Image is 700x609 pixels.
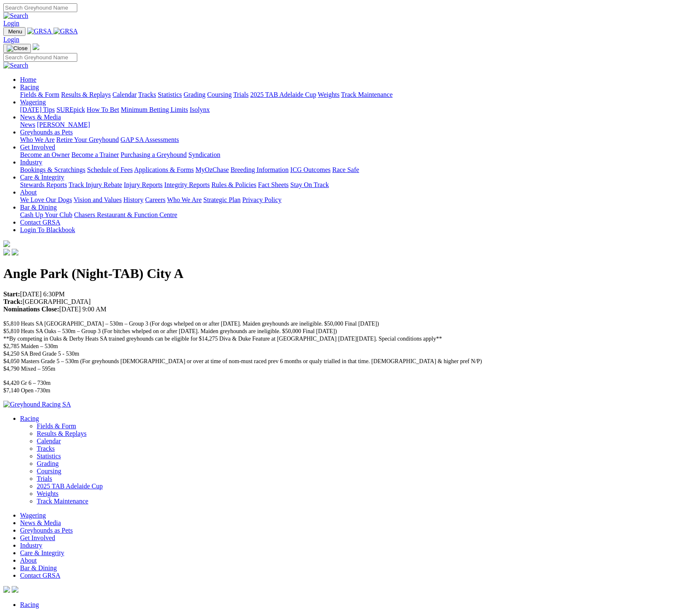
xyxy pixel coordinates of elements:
[121,151,187,158] a: Purchasing a Greyhound
[20,106,55,113] a: [DATE] Tips
[250,91,316,98] a: 2025 TAB Adelaide Cup
[20,151,70,158] a: Become an Owner
[20,136,697,144] div: Greyhounds as Pets
[190,106,210,113] a: Isolynx
[20,181,67,188] a: Stewards Reports
[37,452,61,460] a: Statistics
[20,542,42,549] a: Industry
[20,121,35,128] a: News
[20,83,39,91] a: Racing
[3,401,71,408] img: Greyhound Racing SA
[3,291,20,298] strong: Start:
[121,136,179,143] a: GAP SA Assessments
[258,181,289,188] a: Fact Sheets
[3,380,51,394] span: $4,420 Gr 6 – 730m $7,140 Open -730m
[3,20,19,27] a: Login
[87,106,119,113] a: How To Bet
[68,181,122,188] a: Track Injury Rebate
[138,91,156,98] a: Tracks
[290,166,330,173] a: ICG Outcomes
[33,43,39,50] img: logo-grsa-white.png
[12,586,18,593] img: twitter.svg
[20,91,697,99] div: Racing
[20,512,46,519] a: Wagering
[37,475,52,482] a: Trials
[211,181,256,188] a: Rules & Policies
[195,166,229,173] a: MyOzChase
[242,196,282,203] a: Privacy Policy
[37,121,90,128] a: [PERSON_NAME]
[233,91,249,98] a: Trials
[3,44,31,53] button: Toggle navigation
[37,467,61,475] a: Coursing
[3,586,10,593] img: facebook.svg
[20,144,55,151] a: Get Involved
[20,211,72,218] a: Cash Up Your Club
[332,166,359,173] a: Race Safe
[20,166,85,173] a: Bookings & Scratchings
[20,174,64,181] a: Care & Integrity
[203,196,241,203] a: Strategic Plan
[20,557,37,564] a: About
[20,415,39,422] a: Racing
[37,498,88,505] a: Track Maintenance
[74,211,177,218] a: Chasers Restaurant & Function Centre
[20,114,61,121] a: News & Media
[20,76,36,83] a: Home
[20,601,39,608] a: Racing
[20,534,55,541] a: Get Involved
[290,181,329,188] a: Stay On Track
[20,572,60,579] a: Contact GRSA
[20,121,697,129] div: News & Media
[87,166,132,173] a: Schedule of Fees
[20,151,697,159] div: Get Involved
[121,106,188,113] a: Minimum Betting Limits
[37,445,55,452] a: Tracks
[20,166,697,174] div: Industry
[8,28,22,35] span: Menu
[164,181,210,188] a: Integrity Reports
[20,519,61,526] a: News & Media
[3,306,59,313] strong: Nominations Close:
[20,106,697,114] div: Wagering
[20,91,59,98] a: Fields & Form
[20,129,73,136] a: Greyhounds as Pets
[145,196,165,203] a: Careers
[3,249,10,255] img: facebook.svg
[20,549,64,556] a: Care & Integrity
[318,91,340,98] a: Weights
[20,181,697,189] div: Care & Integrity
[3,291,697,313] p: [DATE] 6:30PM [GEOGRAPHIC_DATA] [DATE] 9:00 AM
[12,249,18,255] img: twitter.svg
[3,240,10,247] img: logo-grsa-white.png
[37,460,58,467] a: Grading
[20,136,55,143] a: Who We Are
[3,321,482,372] span: $5,810 Heats SA [GEOGRAPHIC_DATA] – 530m – Group 3 (For dogs whelped on or after [DATE]. Maiden g...
[3,12,28,20] img: Search
[20,564,57,571] a: Bar & Dining
[112,91,137,98] a: Calendar
[37,430,86,437] a: Results & Replays
[3,27,25,36] button: Toggle navigation
[20,219,60,226] a: Contact GRSA
[37,437,61,445] a: Calendar
[74,196,122,203] a: Vision and Values
[20,99,46,106] a: Wagering
[167,196,202,203] a: Who We Are
[20,204,57,211] a: Bar & Dining
[188,151,220,158] a: Syndication
[123,196,143,203] a: History
[3,3,77,12] input: Search
[184,91,205,98] a: Grading
[3,298,23,305] strong: Track:
[3,62,28,69] img: Search
[20,189,37,196] a: About
[3,53,77,62] input: Search
[3,36,19,43] a: Login
[20,196,697,204] div: About
[27,28,52,35] img: GRSA
[341,91,393,98] a: Track Maintenance
[20,159,42,166] a: Industry
[134,166,194,173] a: Applications & Forms
[37,490,58,497] a: Weights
